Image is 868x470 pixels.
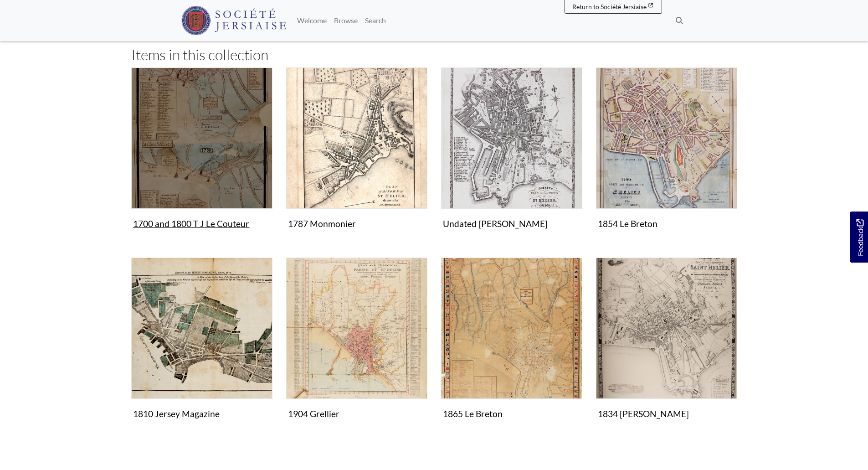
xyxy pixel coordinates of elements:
img: 1854 Le Breton [596,67,737,209]
img: 1700 and 1800 T J Le Couteur [131,67,272,209]
img: Undated Gossett [441,67,582,209]
section: Items in this Collection [131,67,737,448]
a: 1787 Monmonier 1787 Monmonier [286,67,427,233]
a: 1810 Jersey Magazine 1810 Jersey Magazine [131,258,272,423]
a: 1700 and 1800 T J Le Couteur 1700 and 1800 T J Le Couteur [131,67,272,233]
a: Société Jersiaise logo [181,4,287,37]
img: 1787 Monmonier [286,67,427,209]
a: Welcome [293,11,330,30]
span: Feedback [854,219,865,256]
a: 1834 Le Gros 1834 [PERSON_NAME] [596,258,737,423]
img: 1810 Jersey Magazine [131,258,272,399]
h2: Items in this collection [131,46,737,63]
a: 1854 Le Breton 1854 Le Breton [596,67,737,233]
img: 1834 Le Gros [596,258,737,399]
a: Would you like to provide feedback? [850,212,868,263]
a: 1904 Grellier 1904 Grellier [286,258,427,423]
img: 1865 Le Breton [441,258,582,399]
a: Search [361,11,390,30]
span: Return to Société Jersiaise [572,3,647,10]
img: 1904 Grellier [286,258,427,399]
img: Société Jersiaise [181,6,287,35]
a: Undated Gossett Undated [PERSON_NAME] [441,67,582,233]
a: Browse [330,11,361,30]
a: 1865 Le Breton 1865 Le Breton [441,258,582,423]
